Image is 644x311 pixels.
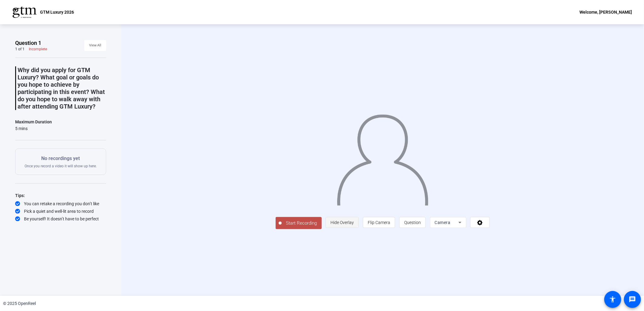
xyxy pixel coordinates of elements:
[15,216,106,222] div: Be yourself! It doesn’t have to be perfect
[12,6,37,18] img: OpenReel logo
[40,8,74,16] p: GTM Luxury 2026
[25,155,97,169] div: Once you record a video it will show up here.
[89,41,101,50] span: View All
[25,155,97,162] p: No recordings yet
[15,118,52,125] div: Maximum Duration
[15,47,25,52] div: 1 of 1
[15,39,41,47] span: Question 1
[3,300,36,307] div: © 2025 OpenReel
[276,217,322,229] button: Start Recording
[363,217,395,228] button: Flip Camera
[368,220,390,225] span: Flip Camera
[29,47,47,52] div: Incomplete
[15,125,52,132] div: 5 mins
[282,220,322,227] span: Start Recording
[435,220,451,225] span: Camera
[399,217,426,228] button: Question
[326,217,359,228] button: Hide Overlay
[579,8,632,16] div: Welcome, [PERSON_NAME]
[629,296,636,303] mat-icon: message
[330,220,354,225] span: Hide Overlay
[404,220,421,225] span: Question
[609,296,616,303] mat-icon: accessibility
[15,192,106,199] div: Tips:
[84,40,106,51] button: View All
[336,109,429,205] img: overlay
[15,208,106,214] div: Pick a quiet and well-lit area to record
[15,201,106,207] div: You can retake a recording you don’t like
[18,66,106,110] p: Why did you apply for GTM Luxury? What goal or goals do you hope to achieve by participating in t...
